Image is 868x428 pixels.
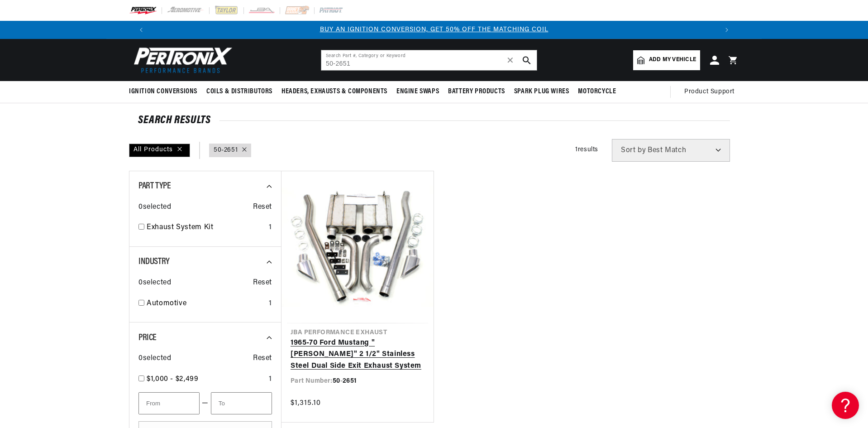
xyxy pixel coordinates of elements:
span: 0 selected [138,277,171,289]
span: Industry [138,257,170,266]
summary: Battery Products [444,81,510,102]
button: Translation missing: en.sections.announcements.previous_announcement [132,21,150,39]
span: Part Type [138,182,171,191]
summary: Ignition Conversions [129,81,202,102]
a: 50-2651 [214,145,238,155]
a: BUY AN IGNITION CONVERSION, GET 50% OFF THE MATCHING COIL [320,26,548,33]
input: Search Part #, Category or Keyword [321,50,537,70]
div: SEARCH RESULTS [138,116,730,125]
button: Translation missing: en.sections.announcements.next_announcement [718,21,736,39]
span: Sort by [621,147,646,154]
div: Announcement [150,25,718,35]
span: 1 results [575,146,598,153]
input: From [138,392,200,414]
span: Engine Swaps [396,87,439,96]
span: Reset [253,277,272,289]
div: 1 [269,298,272,310]
span: Coils & Distributors [206,87,272,96]
div: 1 of 3 [150,25,718,35]
button: search button [517,50,537,70]
span: 0 selected [138,353,171,365]
span: Reset [253,353,272,365]
div: 1 [269,374,272,385]
span: Product Support [684,87,734,97]
span: — [202,398,209,409]
summary: Product Support [684,81,739,103]
summary: Headers, Exhausts & Components [277,81,392,102]
select: Sort by [612,139,730,162]
a: Automotive [147,298,265,310]
summary: Spark Plug Wires [510,81,574,102]
span: Ignition Conversions [129,87,197,96]
summary: Engine Swaps [392,81,444,102]
span: 0 selected [138,202,171,213]
span: Add my vehicle [649,56,696,64]
summary: Motorcycle [573,81,620,102]
input: To [211,392,272,414]
a: Exhaust System Kit [147,222,265,234]
span: $1,000 - $2,499 [147,375,199,383]
span: Reset [253,202,272,213]
slideshow-component: Translation missing: en.sections.announcements.announcement_bar [106,21,762,39]
span: Price [138,333,157,342]
span: Spark Plug Wires [514,87,569,96]
div: All Products [129,144,190,157]
span: Motorcycle [578,87,616,96]
a: 1965-70 Ford Mustang "[PERSON_NAME]" 2 1/2" Stainless Steel Dual Side Exit Exhaust System [291,337,424,372]
span: Headers, Exhausts & Components [281,87,387,96]
summary: Coils & Distributors [202,81,277,102]
div: 1 [269,222,272,234]
a: Add my vehicle [633,50,700,70]
span: Battery Products [448,87,505,96]
img: Pertronix [129,44,233,76]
